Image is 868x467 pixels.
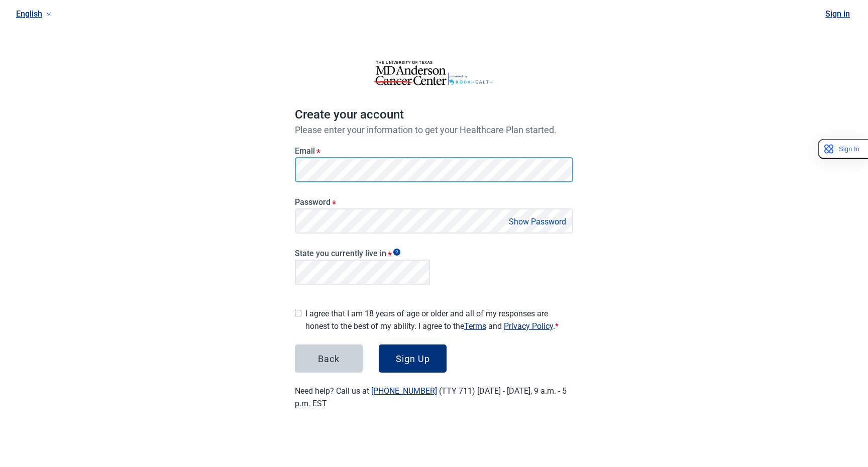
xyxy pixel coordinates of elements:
[46,12,51,17] span: down
[396,354,430,364] div: Sign Up
[318,354,340,364] div: Back
[464,321,486,331] a: Terms
[295,386,567,408] label: Need help? Call us at (TTY 711) [DATE] - [DATE], 9 a.m. - 5 p.m. EST
[295,146,573,156] label: Email
[271,16,597,434] main: Main content
[295,125,573,135] p: Please enter your information to get your Healthcare Plan started.
[506,215,569,228] button: Show Password
[12,6,55,22] a: Current language: English
[354,60,514,85] img: Koda Health
[295,197,573,207] label: Password
[393,249,400,256] span: Show tooltip
[295,249,430,258] label: State you currently live in
[379,344,447,373] button: Sign Up
[305,307,573,332] label: I agree that I am 18 years of age or older and all of my responses are honest to the best of my a...
[555,321,559,331] span: Required field
[295,105,573,125] h1: Create your account
[371,386,437,396] a: [PHONE_NUMBER]
[504,321,553,331] a: Privacy Policy
[295,344,363,373] button: Back
[825,9,850,19] a: Sign in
